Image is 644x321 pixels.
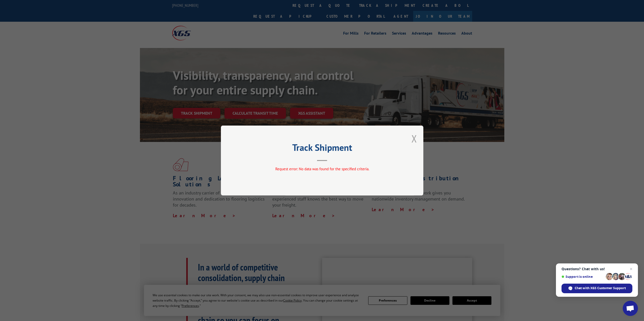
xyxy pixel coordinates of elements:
span: Close chat [628,266,634,272]
span: Request error: No data was found for the specified criteria. [275,166,369,171]
div: Chat with XGS Customer Support [562,284,632,293]
span: Questions? Chat with us! [562,267,632,271]
span: Support is online [562,275,604,279]
button: Close modal [411,132,417,145]
span: Chat with XGS Customer Support [575,286,626,290]
div: Open chat [623,301,638,316]
h2: Track Shipment [246,144,398,154]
